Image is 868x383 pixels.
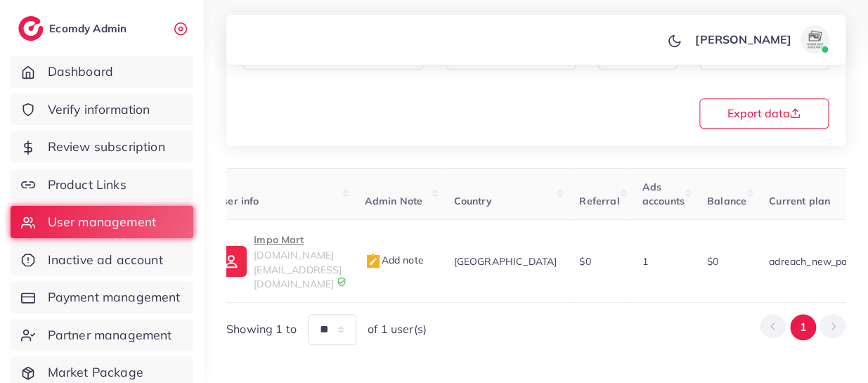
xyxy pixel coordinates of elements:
button: Go to page 1 [790,314,816,340]
span: Verify information [48,100,150,119]
span: Export data [727,108,801,119]
p: [PERSON_NAME] [695,31,791,48]
span: [GEOGRAPHIC_DATA] [454,255,557,268]
span: Admin Note [365,195,423,207]
h2: Ecomdy Admin [49,22,130,35]
span: Referral [579,195,619,207]
a: logoEcomdy Admin [18,16,130,41]
a: [PERSON_NAME]avatar [687,25,834,53]
a: Partner management [11,319,193,351]
span: User management [48,213,156,231]
span: Ads accounts [642,181,685,207]
a: Verify information [11,93,193,126]
p: Impo Mart [254,231,342,248]
span: 1 [642,255,648,268]
a: Payment management [11,281,193,313]
button: Export data [699,98,829,129]
a: Inactive ad account [11,244,193,276]
a: Product Links [11,169,193,201]
span: Country [454,195,492,207]
span: Review subscription [48,138,165,156]
span: Payment management [48,288,181,306]
span: $0 [707,255,718,268]
span: Balance [707,195,746,207]
a: Review subscription [11,131,193,163]
ul: Pagination [760,314,846,340]
span: Market Package [48,363,143,382]
span: Product Links [48,176,127,194]
img: ic-user-info.36bf1079.svg [216,246,247,277]
span: [DOMAIN_NAME][EMAIL_ADDRESS][DOMAIN_NAME] [254,249,342,290]
span: $0 [579,255,590,268]
a: Dashboard [11,56,193,88]
a: User management [11,206,193,238]
img: logo [18,16,44,41]
span: Add note [365,254,424,266]
span: of 1 user(s) [368,321,427,337]
span: Inactive ad account [48,251,163,269]
img: admin_note.cdd0b510.svg [365,253,382,270]
span: Partner management [48,326,172,344]
span: Current plan [769,195,830,207]
span: Showing 1 to [226,321,297,337]
img: 9CAL8B2pu8EFxCJHYAAAAldEVYdGRhdGU6Y3JlYXRlADIwMjItMTItMDlUMDQ6NTg6MzkrMDA6MDBXSlgLAAAAJXRFWHRkYXR... [337,277,346,287]
span: Dashboard [48,63,113,81]
span: User info [216,195,259,207]
a: Impo Mart[DOMAIN_NAME][EMAIL_ADDRESS][DOMAIN_NAME] [216,231,342,291]
img: avatar [801,25,829,53]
